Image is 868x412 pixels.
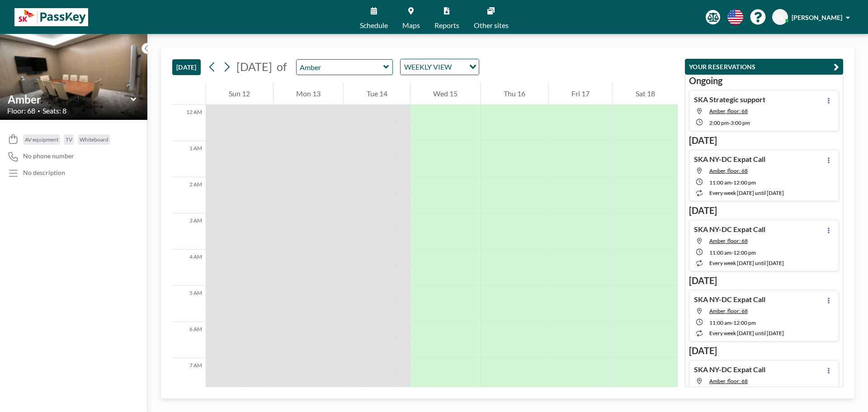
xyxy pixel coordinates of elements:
h4: SKA NY-DC Expat Call [694,365,765,374]
span: AV equipment [25,136,58,143]
span: Whiteboard [80,136,108,143]
span: 2:00 PM [709,119,729,126]
button: YOUR RESERVATIONS [685,59,843,75]
div: 3 AM [172,213,206,250]
div: 1 AM [172,141,206,177]
span: [PERSON_NAME] [792,14,842,21]
h3: [DATE] [689,135,839,146]
span: every week [DATE] until [DATE] [709,330,784,336]
span: every week [DATE] until [DATE] [709,189,784,196]
h4: SKA NY-DC Expat Call [694,155,765,164]
span: Amber, floor: 68 [709,308,748,314]
span: every week [DATE] until [DATE] [709,260,784,266]
div: Wed 15 [410,82,481,105]
h4: SKA NY-DC Expat Call [694,225,765,234]
span: EL [777,13,783,21]
span: Amber, floor: 68 [709,167,748,174]
span: - [731,249,733,256]
span: Schedule [360,22,388,29]
h4: SKA NY-DC Expat Call [694,295,765,304]
span: - [731,179,733,186]
span: TV [66,136,72,143]
span: - [729,119,731,126]
h3: [DATE] [689,345,839,356]
span: Amber, floor: 68 [709,237,748,244]
h3: [DATE] [689,275,839,286]
div: Fri 17 [549,82,613,105]
span: 11:00 AM [709,249,731,256]
input: Amber [8,93,131,106]
div: 6 AM [172,322,206,358]
img: organization-logo [14,8,88,26]
div: Mon 13 [274,82,344,105]
div: 4 AM [172,250,206,286]
span: Other sites [474,22,509,29]
span: Floor: 68 [7,106,35,115]
div: No description [23,169,65,177]
div: 12 AM [172,105,206,141]
span: Seats: 8 [42,106,66,115]
input: Amber [297,60,383,75]
h3: Ongoing [689,75,839,86]
h3: [DATE] [689,205,839,216]
div: Tue 14 [344,82,410,105]
h4: SKA Strategic support [694,95,765,104]
span: Amber, floor: 68 [709,108,748,114]
span: • [38,108,40,114]
span: [DATE] [236,60,272,73]
span: 3:00 PM [731,119,750,126]
div: 2 AM [172,177,206,213]
span: 11:00 AM [709,319,731,326]
span: WEEKLY VIEW [402,61,453,73]
span: of [277,60,287,74]
span: - [731,319,733,326]
div: 5 AM [172,286,206,322]
div: Sat 18 [613,82,678,105]
span: 12:00 PM [733,179,756,186]
span: 12:00 PM [733,249,756,256]
span: Amber, floor: 68 [709,378,748,384]
span: 12:00 PM [733,319,756,326]
span: 11:00 AM [709,179,731,186]
span: No phone number [23,152,74,160]
div: Sun 12 [206,82,273,105]
div: 7 AM [172,358,206,394]
div: Search for option [401,59,479,75]
div: Thu 16 [481,82,548,105]
input: Search for option [454,61,464,73]
span: Maps [402,22,420,29]
span: Reports [434,22,459,29]
button: [DATE] [172,59,201,75]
